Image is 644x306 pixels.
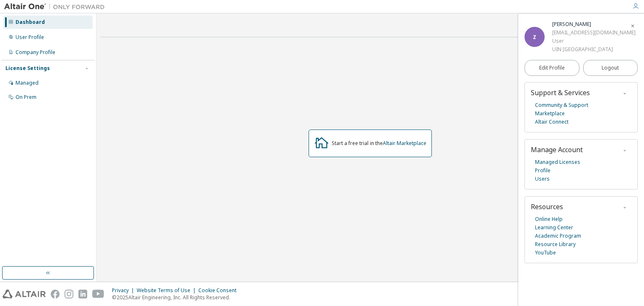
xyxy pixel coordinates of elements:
[539,65,565,71] span: Edit Profile
[198,287,241,294] div: Cookie Consent
[112,287,137,294] div: Privacy
[535,158,580,166] a: Managed Licenses
[535,101,588,109] a: Community & Support
[78,290,87,298] img: linkedin.svg
[112,294,241,301] p: © 2025 Altair Engineering, Inc. All Rights Reserved.
[65,290,73,298] img: instagram.svg
[535,223,573,232] a: Learning Center
[535,118,569,126] a: Altair Connect
[16,80,39,86] div: Managed
[535,215,563,223] a: Online Help
[16,49,55,56] div: Company Profile
[92,290,104,298] img: youtube.svg
[4,3,109,11] img: Altair One
[535,175,550,183] a: Users
[535,232,581,240] a: Academic Program
[16,34,44,41] div: User Profile
[16,19,45,26] div: Dashboard
[3,290,46,298] img: altair_logo.svg
[5,65,50,72] div: License Settings
[583,60,638,76] button: Logout
[16,94,36,101] div: On Prem
[383,140,426,147] a: Altair Marketplace
[525,60,579,76] a: Edit Profile
[535,109,565,118] a: Marketplace
[535,166,551,175] a: Profile
[531,145,583,154] span: Manage Account
[531,88,590,97] span: Support & Services
[535,240,576,249] a: Resource Library
[602,64,619,72] span: Logout
[533,34,536,41] span: Z
[535,249,556,257] a: YouTube
[552,29,636,37] div: [EMAIL_ADDRESS][DOMAIN_NAME]
[552,20,636,29] div: Zidane Farras Habibie
[531,202,563,211] span: Resources
[552,45,636,54] div: UIN [GEOGRAPHIC_DATA]
[137,287,198,294] div: Website Terms of Use
[332,140,426,147] div: Start a free trial in the
[51,290,60,298] img: facebook.svg
[552,37,636,45] div: User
